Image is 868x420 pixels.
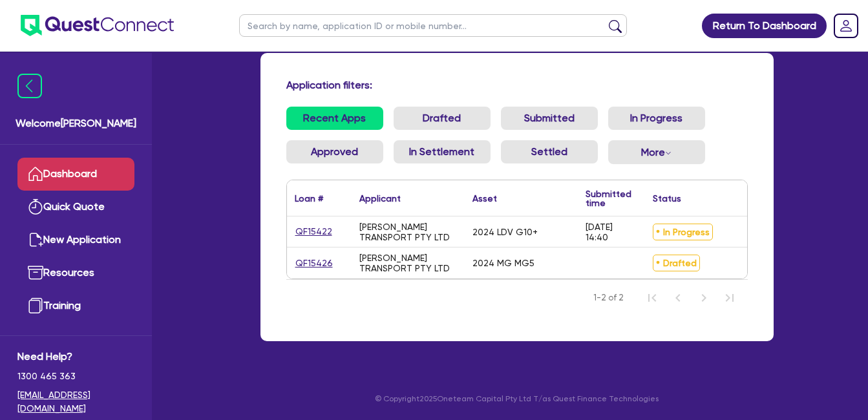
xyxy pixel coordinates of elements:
[21,15,174,36] img: quest-connect-logo-blue
[472,258,535,268] div: 2024 MG MG5
[17,74,42,98] img: icon-menu-close
[359,194,401,203] div: Applicant
[295,256,333,271] a: QF15426
[665,285,691,311] button: Previous Page
[295,194,323,203] div: Loan #
[295,224,333,239] a: QF15422
[28,199,43,215] img: quick-quote
[359,222,457,242] div: [PERSON_NAME] TRANSPORT PTY LTD
[286,107,383,130] a: Recent Apps
[472,227,538,237] div: 2024 LDV G10+
[653,194,681,203] div: Status
[28,298,43,313] img: training
[653,255,700,271] span: Drafted
[16,116,136,131] span: Welcome [PERSON_NAME]
[17,158,134,191] a: Dashboard
[28,265,43,280] img: resources
[394,107,491,130] a: Drafted
[286,79,748,91] h4: Application filters:
[239,14,627,37] input: Search by name, application ID or mobile number...
[593,291,624,304] span: 1-2 of 2
[472,194,497,203] div: Asset
[286,140,383,163] a: Approved
[17,370,134,383] span: 1300 465 363
[501,140,598,163] a: Settled
[829,9,863,43] a: Dropdown toggle
[691,285,717,311] button: Next Page
[586,189,631,207] div: Submitted time
[702,14,827,38] a: Return To Dashboard
[17,191,134,224] a: Quick Quote
[17,257,134,289] a: Resources
[17,289,134,322] a: Training
[608,140,705,164] button: Dropdown toggle
[394,140,491,163] a: In Settlement
[17,388,134,415] a: [EMAIL_ADDRESS][DOMAIN_NAME]
[586,222,637,242] div: [DATE] 14:40
[501,107,598,130] a: Submitted
[17,349,134,364] span: Need Help?
[717,285,743,311] button: Last Page
[17,224,134,257] a: New Application
[608,107,705,130] a: In Progress
[251,393,783,404] p: © Copyright 2025 Oneteam Capital Pty Ltd T/as Quest Finance Technologies
[653,224,713,240] span: In Progress
[639,285,665,311] button: First Page
[359,253,457,273] div: [PERSON_NAME] TRANSPORT PTY LTD
[28,232,43,247] img: new-application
